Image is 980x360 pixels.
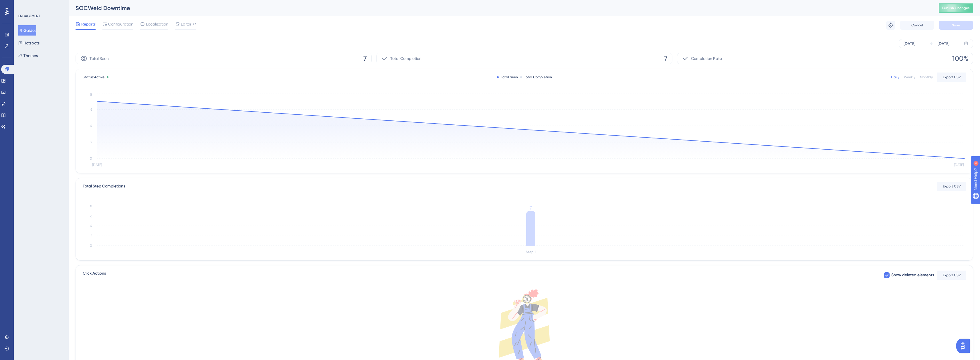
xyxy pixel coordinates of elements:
div: Daily [891,75,899,79]
span: Total Completion [390,55,421,62]
tspan: 7 [530,205,532,211]
tspan: 2 [90,234,92,238]
tspan: Step 1 [526,250,536,254]
tspan: [DATE] [954,163,964,167]
span: Editor [181,21,191,28]
div: Weekly [904,75,915,79]
button: Save [939,21,973,30]
tspan: 0 [90,244,92,248]
tspan: 2 [90,140,92,144]
tspan: 0 [90,156,92,161]
span: Export CSV [943,273,961,277]
div: Total Step Completions [83,183,125,190]
span: Click Actions [83,270,106,280]
tspan: 8 [90,93,92,97]
span: Cancel [911,23,923,28]
tspan: 4 [90,224,92,228]
div: [DATE] [938,40,949,47]
span: Configuration [108,21,133,28]
tspan: [DATE] [92,163,102,167]
span: Total Seen [90,55,109,62]
div: Total Completion [520,75,552,79]
button: Cancel [900,21,934,30]
div: ENGAGEMENT [18,14,40,18]
span: Show deleted elements [891,272,934,279]
button: Export CSV [937,271,966,280]
span: Export CSV [943,75,961,79]
span: Active [94,75,104,79]
div: [DATE] [904,40,915,47]
span: Save [952,23,960,28]
tspan: 6 [90,214,92,218]
button: Export CSV [937,182,966,191]
tspan: 8 [90,204,92,208]
button: Guides [18,25,36,36]
div: Total Seen [497,75,518,79]
span: Localization [146,21,168,28]
span: Need Help? [13,1,36,8]
button: Publish Changes [939,3,973,13]
span: Completion Rate [691,55,722,62]
span: Status: [83,75,104,79]
tspan: 4 [90,124,92,128]
span: 100% [952,54,968,63]
div: 4 [40,3,41,7]
span: Reports [81,21,96,28]
div: Monthly [920,75,933,79]
span: 7 [363,54,367,63]
span: Publish Changes [942,6,970,10]
span: Export CSV [943,184,961,189]
span: 7 [664,54,668,63]
div: SOCWeld Downtime [76,4,924,12]
button: Hotspots [18,38,39,48]
button: Themes [18,50,38,61]
iframe: UserGuiding AI Assistant Launcher [956,337,973,355]
tspan: 6 [90,107,92,111]
button: Export CSV [937,73,966,82]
